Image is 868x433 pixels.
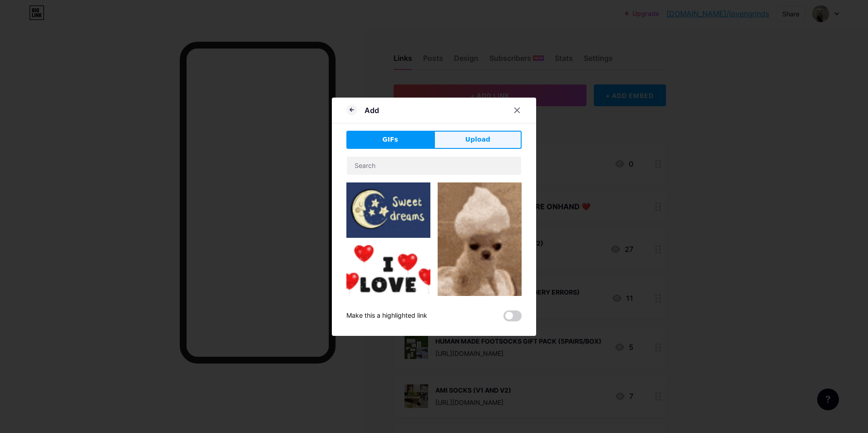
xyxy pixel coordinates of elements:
[346,310,427,321] div: Make this a highlighted link
[434,131,522,149] button: Upload
[346,182,430,238] img: Gihpy
[347,157,521,175] input: Search
[346,245,430,329] img: Gihpy
[438,182,522,332] img: Gihpy
[465,135,490,144] span: Upload
[346,131,434,149] button: GIFs
[365,105,379,116] div: Add
[382,135,398,144] span: GIFs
